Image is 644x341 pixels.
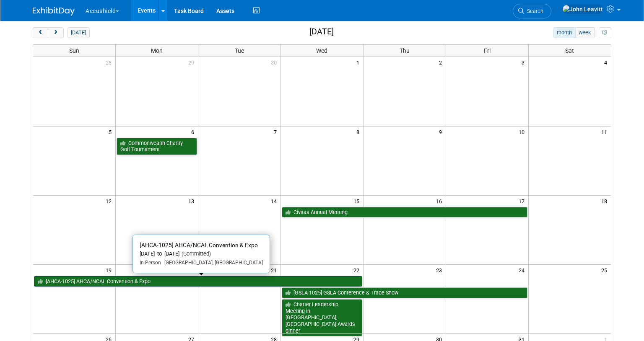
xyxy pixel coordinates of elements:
[600,196,611,206] span: 18
[68,27,90,38] button: [DATE]
[270,196,280,206] span: 14
[599,27,611,38] button: myCustomButton
[161,260,263,266] span: [GEOGRAPHIC_DATA], [GEOGRAPHIC_DATA]
[48,27,63,38] button: next
[33,7,75,15] img: ExhibitDay
[400,47,410,54] span: Thu
[435,196,446,206] span: 16
[34,276,362,287] a: [AHCA-1025] AHCA/NCAL Convention & Expo
[353,196,363,206] span: 15
[235,47,244,54] span: Tue
[438,127,446,137] span: 9
[524,8,543,14] span: Search
[151,47,163,54] span: Mon
[273,127,280,137] span: 7
[602,30,608,36] i: Personalize Calendar
[575,27,595,38] button: week
[117,138,197,155] a: Commonwealth Charity Golf Tournament
[356,127,363,137] span: 8
[562,5,603,14] img: John Leavitt
[270,57,280,67] span: 30
[518,196,528,206] span: 17
[105,196,115,206] span: 12
[513,4,551,18] a: Search
[484,47,491,54] span: Fri
[282,287,527,298] a: [GSLA-1025] GSLA Conference & Trade Show
[282,207,527,218] a: Civitas Annual Meeting
[356,57,363,67] span: 1
[521,57,528,67] span: 3
[309,27,334,36] h2: [DATE]
[553,27,576,38] button: month
[140,260,161,266] span: In-Person
[69,47,79,54] span: Sun
[140,242,258,248] span: [AHCA-1025] AHCA/NCAL Convention & Expo
[108,127,115,137] span: 5
[33,27,48,38] button: prev
[140,251,263,258] div: [DATE] to [DATE]
[187,196,198,206] span: 13
[105,265,115,275] span: 19
[190,127,198,137] span: 6
[316,47,327,54] span: Wed
[187,57,198,67] span: 29
[518,127,528,137] span: 10
[105,57,115,67] span: 28
[565,47,574,54] span: Sat
[282,299,362,336] a: Charter Leadership Meeting in [GEOGRAPHIC_DATA], [GEOGRAPHIC_DATA] Awards dinner
[353,265,363,275] span: 22
[600,265,611,275] span: 25
[600,127,611,137] span: 11
[435,265,446,275] span: 23
[603,57,611,67] span: 4
[438,57,446,67] span: 2
[518,265,528,275] span: 24
[179,251,211,257] span: (Committed)
[270,265,280,275] span: 21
